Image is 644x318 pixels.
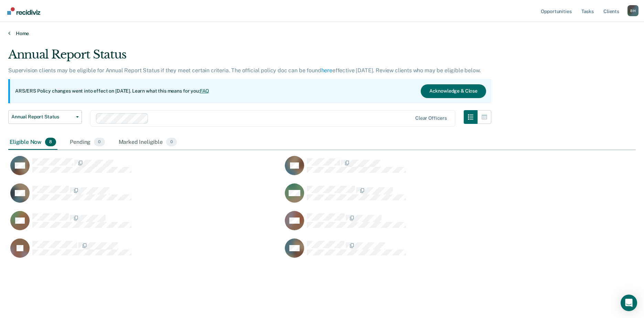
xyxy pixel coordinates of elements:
[11,114,73,120] span: Annual Report Status
[8,156,283,183] div: CaseloadOpportunityCell-03780374
[8,110,82,124] button: Annual Report Status
[15,88,209,95] p: ARS/ERS Policy changes went into effect on [DATE]. Learn what this means for you:
[415,115,447,121] div: Clear officers
[8,47,491,67] div: Annual Report Status
[166,138,177,147] span: 0
[283,238,557,266] div: CaseloadOpportunityCell-06775862
[283,183,557,211] div: CaseloadOpportunityCell-06261152
[8,238,283,266] div: CaseloadOpportunityCell-05424369
[8,183,283,211] div: CaseloadOpportunityCell-08066493
[421,84,486,98] button: Acknowledge & Close
[94,138,105,147] span: 0
[8,135,57,150] div: Eligible Now8
[8,30,636,36] a: Home
[68,135,106,150] div: Pending0
[321,67,332,74] a: here
[627,5,638,16] button: Profile dropdown button
[8,211,283,238] div: CaseloadOpportunityCell-08110301
[45,138,56,147] span: 8
[200,88,210,94] a: FAQ
[117,135,179,150] div: Marked Ineligible0
[283,211,557,238] div: CaseloadOpportunityCell-13971917
[283,156,557,183] div: CaseloadOpportunityCell-04472009
[8,67,481,74] p: Supervision clients may be eligible for Annual Report Status if they meet certain criteria. The o...
[7,7,40,15] img: Recidiviz
[621,295,637,311] div: Open Intercom Messenger
[627,5,638,16] div: B H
